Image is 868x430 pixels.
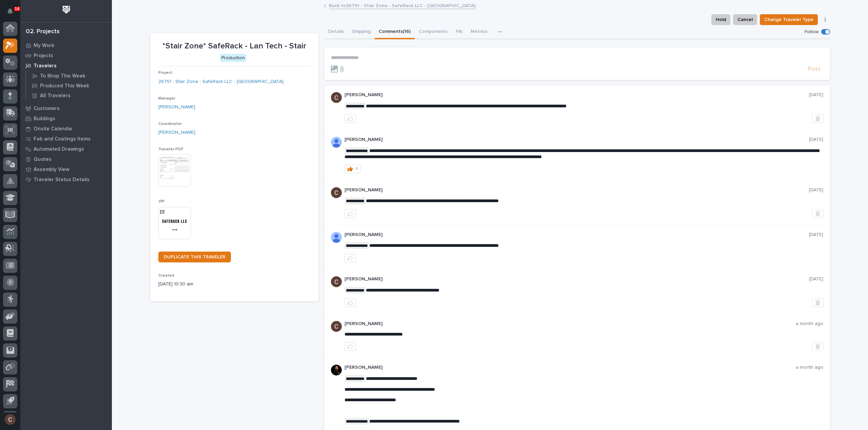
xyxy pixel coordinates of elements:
[8,8,17,19] div: Notifications14
[344,342,356,351] button: like this post
[809,276,823,282] p: [DATE]
[796,321,823,327] p: a month ago
[20,124,112,134] a: Onsite Calendar
[452,25,467,39] button: FAI
[20,50,112,61] a: Projects
[20,164,112,174] a: Assembly View
[331,92,342,103] img: AGNmyxaji213nCK4JzPdPN3H3CMBhXDSA2tJ_sy3UIa5=s96-c
[34,116,55,122] p: Buildings
[158,122,182,126] span: Coordinator
[20,61,112,71] a: Travelers
[812,114,823,123] button: Delete post
[34,167,69,173] p: Assembly View
[26,28,60,36] div: 02. Projects
[220,54,246,62] div: Production
[737,16,753,24] span: Cancel
[158,147,183,151] span: Traveler PDF
[158,274,174,278] span: Created
[158,129,195,136] a: [PERSON_NAME]
[158,199,165,203] span: VIP
[20,174,112,185] a: Traveler Status Details
[809,137,823,143] p: [DATE]
[344,321,796,327] p: [PERSON_NAME]
[812,209,823,218] button: Delete post
[344,114,356,123] button: like this post
[344,92,809,98] p: [PERSON_NAME]
[60,3,73,16] img: Workspace Logo
[809,187,823,193] p: [DATE]
[40,93,71,99] p: All Travelers
[331,321,342,332] img: AGNmyxaji213nCK4JzPdPN3H3CMBhXDSA2tJ_sy3UIa5=s96-c
[324,25,348,39] button: Details
[40,83,89,89] p: Produced This Week
[158,41,311,51] p: *Stair Zone* SafeRack - Lan Tech - Stair
[34,177,90,183] p: Traveler Status Details
[20,154,112,164] a: Quotes
[158,71,173,75] span: Project
[34,126,73,132] p: Onsite Calendar
[711,14,730,25] button: Hold
[764,16,813,24] span: Change Traveler Type
[331,276,342,287] img: AGNmyxaji213nCK4JzPdPN3H3CMBhXDSA2tJ_sy3UIa5=s96-c
[344,276,809,282] p: [PERSON_NAME]
[344,187,809,193] p: [PERSON_NAME]
[34,106,60,112] p: Customers
[34,43,54,49] p: My Work
[158,281,311,288] p: [DATE] 10:30 am
[158,252,231,262] a: DUPLICATE THIS TRAVELER
[3,4,17,18] button: Notifications
[20,134,112,144] a: Fab and Coatings Items
[15,6,19,11] p: 14
[3,412,17,427] button: users-avatar
[34,63,57,69] p: Travelers
[20,144,112,154] a: Automated Drawings
[344,165,361,173] button: 1
[796,365,823,370] p: a month ago
[344,232,809,238] p: [PERSON_NAME]
[34,136,91,142] p: Fab and Coatings Items
[348,25,375,39] button: Shipping
[158,78,283,85] a: 26751 - Stair Zone - SafeRack LLC - [GEOGRAPHIC_DATA]
[733,14,757,25] button: Cancel
[344,209,356,218] button: like this post
[164,255,225,259] span: DUPLICATE THIS TRAVELER
[716,16,726,24] span: Hold
[375,25,415,39] button: Comments (16)
[34,146,84,152] p: Automated Drawings
[26,81,112,90] a: Produced This Week
[331,137,342,148] img: AOh14GjpcA6ydKGAvwfezp8OhN30Q3_1BHk5lQOeczEvCIoEuGETHm2tT-JUDAHyqffuBe4ae2BInEDZwLlH3tcCd_oYlV_i4...
[20,103,112,113] a: Customers
[34,156,52,163] p: Quotes
[356,167,358,171] div: 1
[812,298,823,307] button: Delete post
[331,232,342,243] img: AOh14GjpcA6ydKGAvwfezp8OhN30Q3_1BHk5lQOeczEvCIoEuGETHm2tT-JUDAHyqffuBe4ae2BInEDZwLlH3tcCd_oYlV_i4...
[812,342,823,351] button: Delete post
[329,1,475,9] a: Back to26751 - Stair Zone - SafeRack LLC - [GEOGRAPHIC_DATA]
[158,104,195,111] a: [PERSON_NAME]
[26,71,112,81] a: To Shop This Week
[344,365,796,370] p: [PERSON_NAME]
[331,187,342,198] img: AGNmyxaji213nCK4JzPdPN3H3CMBhXDSA2tJ_sy3UIa5=s96-c
[34,53,53,59] p: Projects
[805,29,818,35] p: Follow
[805,65,823,73] button: Post
[415,25,452,39] button: Components
[20,40,112,50] a: My Work
[331,365,342,375] img: zmKUmRVDQjmBLfnAs97p
[344,137,809,143] p: [PERSON_NAME]
[809,232,823,238] p: [DATE]
[344,298,356,307] button: like this post
[40,73,85,79] p: To Shop This Week
[20,113,112,124] a: Buildings
[158,96,175,101] span: Manager
[467,25,491,39] button: Metrics
[344,254,356,262] button: like this post
[26,91,112,100] a: All Travelers
[760,14,818,25] button: Change Traveler Type
[808,65,821,73] span: Post
[809,92,823,98] p: [DATE]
